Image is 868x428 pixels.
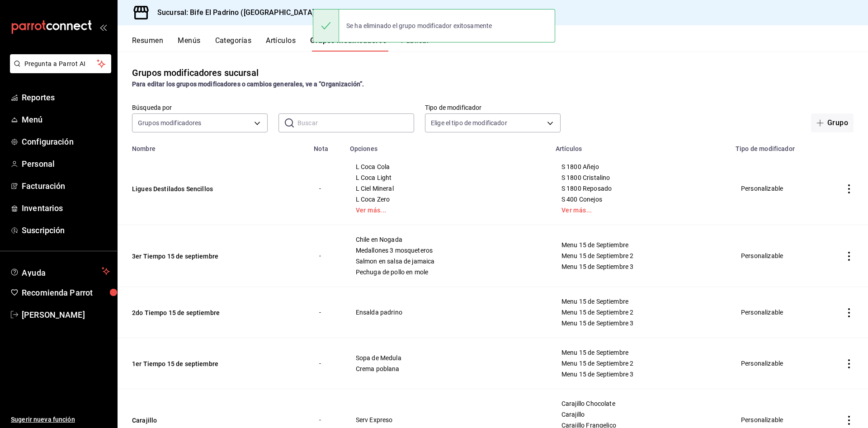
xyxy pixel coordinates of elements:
[308,140,344,152] th: Nota
[356,236,539,243] span: Chile en Nogada
[561,320,719,326] span: Menu 15 de Septiembre 3
[308,287,344,338] td: -
[844,252,854,261] button: actions
[132,359,241,368] button: 1er Tiempo 15 de septiembre
[425,104,561,111] label: Tipo de modificador
[431,118,507,127] span: Elige el tipo de modificador
[356,174,539,181] span: L Coca Light
[356,196,539,202] span: L Coca Zero
[561,242,719,248] span: Menu 15 de Septiembre
[308,225,344,287] td: -
[24,59,97,69] span: Pregunta a Parrot AI
[561,371,719,377] span: Menu 15 de Septiembre 3
[10,54,111,73] button: Pregunta a Parrot AI
[132,184,241,193] button: Ligues Destilados Sencillos
[310,36,387,52] button: Grupos modificadores
[297,114,414,132] input: Buscar
[811,113,854,132] button: Grupo
[178,36,200,52] button: Menús
[6,66,111,75] a: Pregunta a Parrot AI
[22,136,110,148] span: Configuración
[561,411,719,418] span: Carajillo
[730,287,830,338] td: Personalizable
[356,258,539,264] span: Salmon en salsa de jamaica
[22,91,110,103] span: Reportes
[561,298,719,305] span: Menu 15 de Septiembre
[266,36,296,52] button: Artículos
[730,338,830,389] td: Personalizable
[308,152,344,225] td: -
[22,266,98,277] span: Ayuda
[22,158,110,170] span: Personal
[118,140,308,152] th: Nombre
[730,140,830,152] th: Tipo de modificador
[844,308,854,317] button: actions
[561,207,719,213] a: Ver más...
[356,355,539,361] span: Sopa de Medula
[132,66,259,80] div: Grupos modificadores sucursal
[22,113,110,126] span: Menú
[22,224,110,236] span: Suscripción
[138,118,202,127] span: Grupos modificadores
[561,185,719,192] span: S 1800 Reposado
[356,247,539,254] span: Medallones 3 mosqueteros
[22,287,110,299] span: Recomienda Parrot
[356,207,539,213] a: Ver más...
[215,36,252,52] button: Categorías
[844,416,854,425] button: actions
[561,309,719,315] span: Menu 15 de Septiembre 2
[561,400,719,407] span: Carajillo Chocolate
[561,196,719,202] span: S 400 Conejos
[11,415,110,424] span: Sugerir nueva función
[132,308,241,317] button: 2do Tiempo 15 de septiembre
[356,366,539,372] span: Crema poblana
[561,164,719,170] span: S 1800 Añejo
[844,359,854,368] button: actions
[339,16,499,36] div: Se ha eliminado el grupo modificador exitosamente
[132,252,241,261] button: 3er Tiempo 15 de septiembre
[550,140,730,152] th: Artículos
[730,152,830,225] td: Personalizable
[22,202,110,214] span: Inventarios
[356,417,539,423] span: Serv Expreso
[308,338,344,389] td: -
[344,140,550,152] th: Opciones
[561,174,719,181] span: S 1800 Cristalino
[132,36,868,52] div: navigation tabs
[356,185,539,192] span: L Ciel Mineral
[132,104,268,111] label: Búsqueda por
[132,416,241,425] button: Carajillo
[356,269,539,275] span: Pechuga de pollo en mole
[561,263,719,270] span: Menu 15 de Septiembre 3
[561,360,719,367] span: Menu 15 de Septiembre 2
[99,24,107,31] button: open_drawer_menu
[356,309,539,315] span: Ensalda padrino
[561,253,719,259] span: Menu 15 de Septiembre 2
[132,80,364,88] strong: Para editar los grupos modificadores o cambios generales, ve a “Organización”.
[844,184,854,193] button: actions
[356,164,539,170] span: L Coca Cola
[22,309,110,321] span: [PERSON_NAME]
[22,180,110,192] span: Facturación
[561,349,719,356] span: Menu 15 de Septiembre
[730,225,830,287] td: Personalizable
[132,36,163,52] button: Resumen
[150,7,317,18] h3: Sucursal: Bife El Padrino ([GEOGRAPHIC_DATA])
